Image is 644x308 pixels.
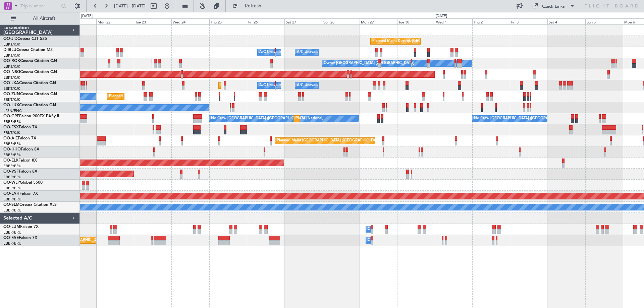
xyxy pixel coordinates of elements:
a: OO-AIEFalcon 7X [3,136,36,140]
div: Owner Melsbroek Air Base [368,224,413,234]
a: LFSN/ENC [3,108,22,113]
a: OO-ZUNCessna Citation CJ4 [3,92,57,96]
a: EBBR/BRU [3,208,21,213]
a: OO-FAEFalcon 7X [3,236,37,240]
div: Planned Maint [GEOGRAPHIC_DATA] ([GEOGRAPHIC_DATA] National) [296,114,417,124]
div: A/C Unavailable [GEOGRAPHIC_DATA]-[GEOGRAPHIC_DATA] [297,47,404,57]
span: OO-NSG [3,70,20,74]
div: Wed 1 [435,18,472,24]
a: EBBR/BRU [3,152,21,158]
a: EBBR/BRU [3,141,21,146]
div: Wed 24 [171,18,209,24]
button: All Aircraft [7,13,73,24]
a: EBKT/KJK [3,75,20,80]
div: Owner [GEOGRAPHIC_DATA]-[GEOGRAPHIC_DATA] [324,58,414,68]
div: No Crew [GEOGRAPHIC_DATA] ([GEOGRAPHIC_DATA] National) [211,114,323,124]
div: Sat 27 [284,18,322,24]
a: EBKT/KJK [3,130,20,135]
div: Planned Maint Kortrijk-[GEOGRAPHIC_DATA] [372,36,450,46]
span: OO-WLP [3,181,20,185]
span: OO-ELK [3,159,18,163]
a: EBBR/BRU [3,175,21,180]
a: D-IBLUCessna Citation M2 [3,48,53,52]
div: [DATE] [436,13,447,19]
a: EBBR/BRU [3,197,21,202]
span: OO-GPE [3,114,19,118]
a: OO-FSXFalcon 7X [3,125,37,129]
div: Tue 30 [397,18,435,24]
div: Mon 22 [96,18,134,24]
div: Tue 23 [134,18,171,24]
span: OO-SLM [3,203,19,207]
button: Refresh [229,1,269,11]
div: Sun 28 [322,18,360,24]
a: EBBR/BRU [3,186,21,191]
div: Sat 4 [547,18,585,24]
a: OO-ELKFalcon 8X [3,159,37,163]
div: [DATE] [81,13,93,19]
span: OO-JID [3,37,17,41]
a: EBKT/KJK [3,53,20,58]
a: EBKT/KJK [3,42,20,47]
a: OO-SLMCessna Citation XLS [3,203,57,207]
div: A/C Unavailable [297,80,325,90]
span: OO-ZUN [3,92,20,96]
a: EBBR/BRU [3,164,21,169]
div: Quick Links [542,3,565,10]
a: OO-LUXCessna Citation CJ4 [3,103,56,107]
span: OO-LUM [3,225,20,229]
a: OO-LUMFalcon 7X [3,225,39,229]
a: OO-NSGCessna Citation CJ4 [3,70,57,74]
span: [DATE] - [DATE] [114,3,146,9]
span: OO-AIE [3,136,18,140]
a: EBBR/BRU [3,119,21,124]
a: OO-WLPGlobal 5500 [3,181,43,185]
div: Fri 26 [247,18,284,24]
a: EBKT/KJK [3,97,20,102]
div: Fri 3 [510,18,547,24]
span: OO-LAH [3,192,19,196]
span: Refresh [239,4,267,8]
a: EBKT/KJK [3,86,20,91]
span: OO-LUX [3,103,19,107]
span: OO-ROK [3,59,20,63]
div: Mon 29 [360,18,397,24]
span: OO-LXA [3,81,19,85]
a: EBKT/KJK [3,64,20,69]
span: D-IBLU [3,48,16,52]
a: EBBR/BRU [3,230,21,235]
a: OO-VSFFalcon 8X [3,170,37,174]
input: Trip Number [20,1,59,11]
div: A/C Unavailable [GEOGRAPHIC_DATA] ([GEOGRAPHIC_DATA] National) [259,80,384,90]
div: Planned Maint [GEOGRAPHIC_DATA] ([GEOGRAPHIC_DATA]) [277,136,382,146]
a: OO-GPEFalcon 900EX EASy II [3,114,59,118]
div: Sun 5 [585,18,623,24]
a: OO-HHOFalcon 8X [3,147,39,151]
a: OO-ROKCessna Citation CJ4 [3,59,57,63]
div: Thu 25 [209,18,247,24]
span: OO-FSX [3,125,19,129]
div: Thu 2 [472,18,510,24]
span: OO-HHO [3,147,21,151]
div: Planned Maint Kortrijk-[GEOGRAPHIC_DATA] [109,91,187,102]
span: OO-FAE [3,236,19,240]
a: EBBR/BRU [3,241,21,246]
div: No Crew [GEOGRAPHIC_DATA] ([GEOGRAPHIC_DATA] National) [474,114,586,124]
a: OO-LAHFalcon 7X [3,192,38,196]
button: Quick Links [529,1,578,11]
div: Owner Melsbroek Air Base [368,235,413,245]
span: All Aircraft [17,16,71,21]
span: OO-VSF [3,170,19,174]
a: OO-LXACessna Citation CJ4 [3,81,56,85]
div: Planned Maint Kortrijk-[GEOGRAPHIC_DATA] [220,80,299,90]
div: A/C Unavailable [GEOGRAPHIC_DATA] ([GEOGRAPHIC_DATA] National) [259,47,384,57]
a: OO-JIDCessna CJ1 525 [3,37,47,41]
